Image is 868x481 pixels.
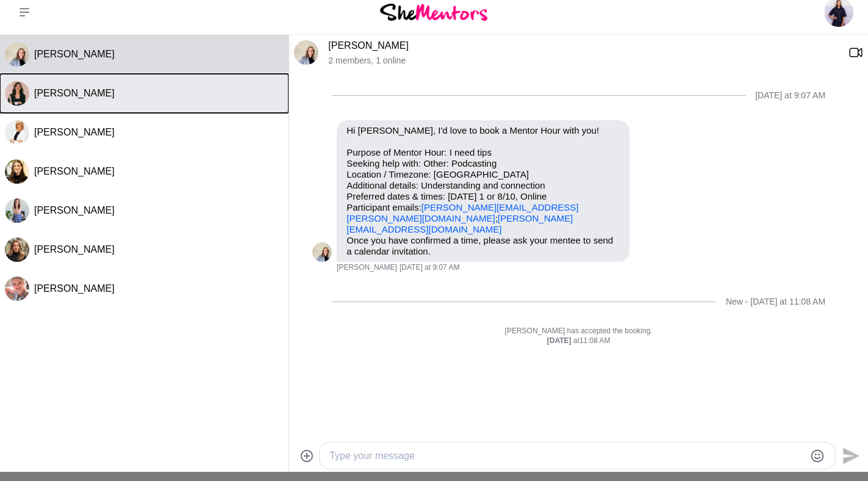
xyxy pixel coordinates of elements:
p: [PERSON_NAME] has accepted the booking. [312,327,845,336]
p: Purpose of Mentor Hour: I need tips Seeking help with: Other: Podcasting Location / Timezone: [GE... [346,147,620,235]
p: Once you have confirmed a time, please ask your mentee to send a calendar invitation. [346,235,620,257]
span: [PERSON_NAME] [34,127,115,137]
img: S [294,40,318,65]
div: at 11:08 AM [312,336,845,346]
div: Kat Millar [5,120,29,145]
span: [PERSON_NAME] [34,49,115,59]
div: Sarah Howell [312,242,332,262]
p: Hi [PERSON_NAME], I'd love to book a Mentor Hour with you! [346,125,620,136]
span: [PERSON_NAME] [337,263,397,273]
div: Sarah Howell [294,40,318,65]
img: K [5,159,29,184]
img: V [5,237,29,262]
button: Emoji picker [810,449,825,463]
textarea: Type your message [329,449,805,463]
div: New - [DATE] at 11:08 AM [726,297,825,307]
div: Karen Dess [5,277,29,301]
img: M [5,81,29,106]
time: 2025-09-27T23:07:39.976Z [400,263,459,273]
div: [DATE] at 9:07 AM [755,90,825,101]
span: [PERSON_NAME] [34,205,115,215]
span: [PERSON_NAME] [34,88,115,98]
div: Mariana Queiroz [5,81,29,106]
strong: [DATE] [547,336,573,345]
img: She Mentors Logo [380,4,487,20]
img: S [312,242,332,262]
p: 2 members , 1 online [328,56,839,66]
div: Vanessa Sammut [5,237,29,262]
a: [PERSON_NAME][EMAIL_ADDRESS][DOMAIN_NAME] [346,213,573,234]
button: Send [836,442,863,469]
img: S [5,42,29,67]
img: K [5,277,29,301]
div: Georgina Barnes [5,198,29,223]
a: [PERSON_NAME] [328,40,409,51]
span: [PERSON_NAME] [34,283,115,294]
img: K [5,120,29,145]
a: [PERSON_NAME][EMAIL_ADDRESS][PERSON_NAME][DOMAIN_NAME] [346,202,578,223]
div: Kiera Eardley [5,159,29,184]
img: G [5,198,29,223]
span: [PERSON_NAME] [34,166,115,176]
div: Sarah Howell [5,42,29,67]
span: [PERSON_NAME] [34,244,115,255]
